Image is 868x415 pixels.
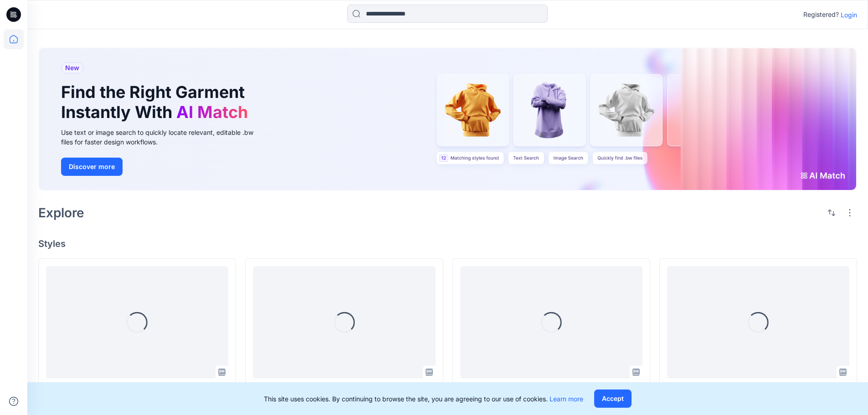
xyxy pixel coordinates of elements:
[61,82,252,122] h1: Find the Right Garment Instantly With
[594,389,632,408] button: Accept
[61,158,123,176] button: Discover more
[176,102,248,122] span: AI Match
[38,205,84,220] h2: Explore
[61,128,266,147] div: Use text or image search to quickly locate relevant, editable .bw files for faster design workflows.
[803,9,839,20] p: Registered?
[65,62,79,73] span: New
[841,10,857,20] p: Login
[550,395,583,403] a: Learn more
[264,394,583,404] p: This site uses cookies. By continuing to browse the site, you are agreeing to our use of cookies.
[38,238,857,249] h4: Styles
